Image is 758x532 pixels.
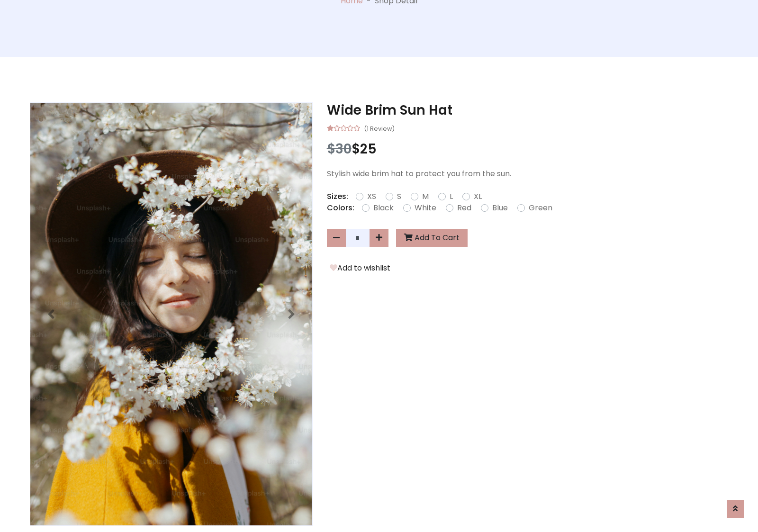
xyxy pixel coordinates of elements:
[492,202,508,214] label: Blue
[360,140,377,158] span: 25
[457,202,471,214] label: Red
[415,202,436,214] label: White
[373,202,394,214] label: Black
[529,202,552,214] label: Green
[327,102,728,118] h3: Wide Brim Sun Hat
[327,168,728,180] p: Stylish wide brim hat to protect you from the sun.
[327,141,728,157] h3: $
[367,191,376,202] label: XS
[327,140,352,158] span: $30
[397,191,401,202] label: S
[396,229,468,247] button: Add To Cart
[474,191,482,202] label: XL
[30,103,312,525] img: Image
[327,202,354,214] p: Colors:
[327,191,348,202] p: Sizes:
[450,191,453,202] label: L
[422,191,429,202] label: M
[327,262,393,274] button: Add to wishlist
[364,122,395,134] small: (1 Review)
